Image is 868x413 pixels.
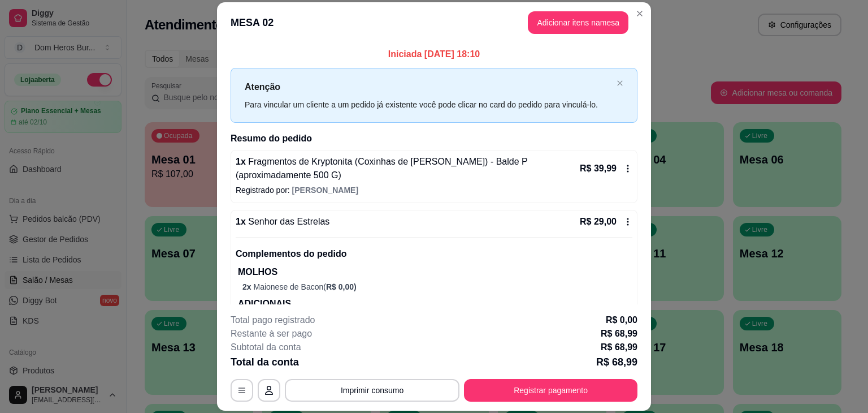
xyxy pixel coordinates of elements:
[596,354,637,370] p: R$ 68,99
[631,5,649,23] button: Close
[528,11,628,34] button: Adicionar itens namesa
[326,282,357,291] span: R$ 0,00 )
[231,132,637,145] h2: Resumo do pedido
[217,2,651,43] header: MESA 02
[236,155,578,182] p: 1 x
[231,341,301,354] p: Subtotal da conta
[242,281,632,292] p: Maionese de Bacon (
[617,80,623,87] span: close
[606,313,637,327] p: R$ 0,00
[231,354,299,370] p: Total da conta
[601,327,637,341] p: R$ 68,99
[231,313,315,327] p: Total pago registrado
[580,162,617,175] p: R$ 39,99
[580,215,617,229] p: R$ 29,00
[285,379,459,402] button: Imprimir consumo
[231,327,312,341] p: Restante à ser pago
[242,282,253,291] span: 2 x
[245,80,612,94] p: Atenção
[236,247,632,261] p: Complementos do pedido
[292,186,358,195] span: [PERSON_NAME]
[246,217,330,226] span: Senhor das Estrelas
[236,157,527,180] span: Fragmentos de Kryptonita (Coxinhas de [PERSON_NAME]) - Balde P (aproximadamente 500 G)
[617,80,623,87] button: close
[464,379,637,402] button: Registrar pagamento
[601,341,637,354] p: R$ 68,99
[236,215,329,229] p: 1 x
[231,48,637,61] p: Iniciada [DATE] 18:10
[245,98,612,111] div: Para vincular um cliente a um pedido já existente você pode clicar no card do pedido para vinculá...
[238,265,632,279] p: MOLHOS
[236,184,632,196] p: Registrado por:
[238,297,632,311] p: ADICIONAIS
